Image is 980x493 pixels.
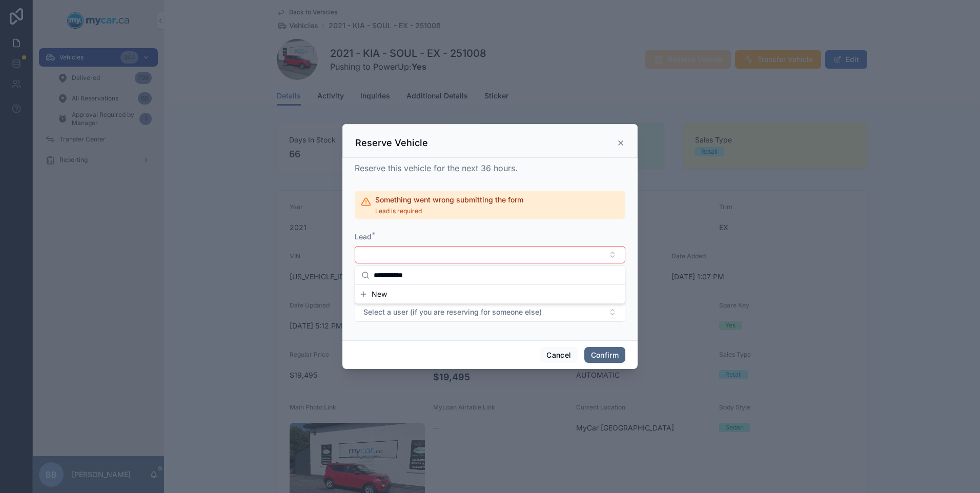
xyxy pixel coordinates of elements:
[355,302,625,322] button: Select Button
[375,207,523,215] span: Lead is required
[363,307,542,317] span: Select a user (if you are reserving for someone else)
[375,195,523,205] h2: Something went wrong submitting the form
[355,246,625,263] button: Select Button
[372,289,387,299] span: New
[355,163,518,173] span: Reserve this vehicle for the next 36 hours.
[584,347,625,363] button: Confirm
[359,289,621,299] button: New
[540,347,578,363] button: Cancel
[355,232,372,241] span: Lead
[355,137,428,149] h3: Reserve Vehicle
